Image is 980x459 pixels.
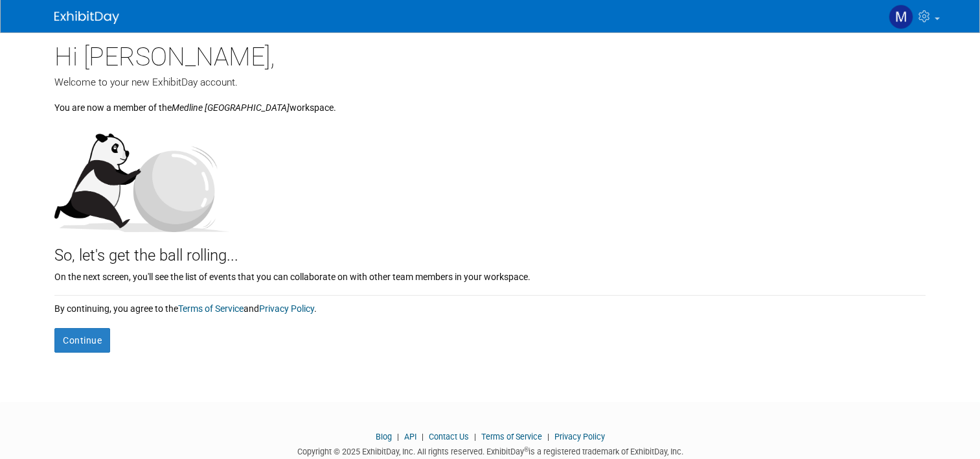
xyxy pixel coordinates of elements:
a: Terms of Service [178,303,244,314]
sup: ® [524,446,529,453]
a: API [404,432,416,441]
a: Privacy Policy [554,432,605,441]
div: By continuing, you agree to the and . [54,296,926,315]
a: Terms of Service [481,432,542,441]
div: Welcome to your new ExhibitDay account. [54,75,926,89]
button: Continue [54,328,110,353]
img: Let's get the ball rolling [54,121,229,232]
img: Melissa Wagner [889,5,913,29]
div: So, let's get the ball rolling... [54,232,926,267]
span: | [394,432,402,441]
a: Privacy Policy [259,303,314,314]
span: | [471,432,479,441]
div: On the next screen, you'll see the list of events that you can collaborate on with other team mem... [54,267,926,283]
i: Medline [GEOGRAPHIC_DATA] [172,102,290,113]
img: ExhibitDay [54,11,119,24]
span: | [544,432,553,441]
div: Hi [PERSON_NAME], [54,32,926,75]
a: Blog [376,432,392,441]
a: Contact Us [429,432,469,441]
span: | [418,432,427,441]
div: You are now a member of the workspace. [54,89,926,114]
